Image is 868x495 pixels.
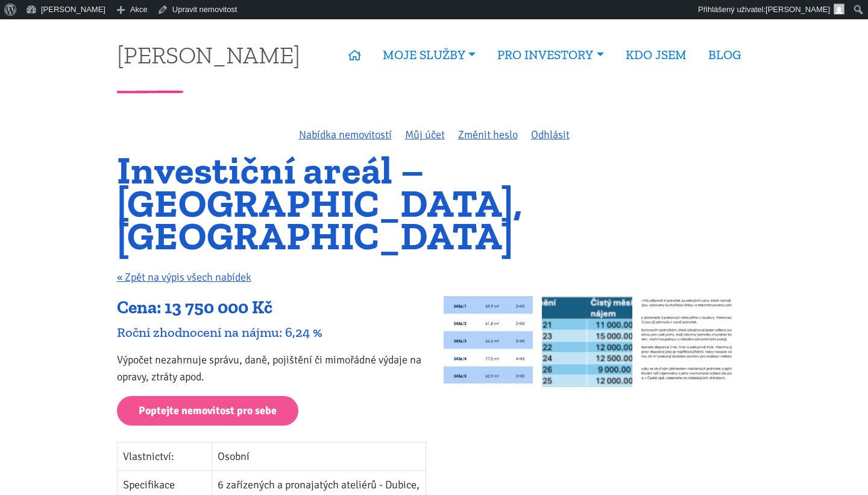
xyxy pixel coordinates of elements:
a: [PERSON_NAME] [117,43,300,66]
a: Poptejte nemovitost pro sebe [117,396,298,426]
a: MOJE SLUŽBY [372,41,486,69]
a: PRO INVESTORY [486,41,614,69]
a: « Zpět na výpis všech nabídek [117,270,251,284]
div: Cena: 13 750 000 Kč [117,296,426,319]
span: [PERSON_NAME] [766,5,830,14]
a: Odhlásit [531,128,570,141]
td: Vlastnictví: [117,442,212,470]
a: Můj účet [405,128,445,141]
a: Změnit heslo [458,128,518,141]
a: Nabídka nemovitostí [299,128,392,141]
div: Roční zhodnocení na nájmu: 6,24 % [117,324,426,340]
a: BLOG [697,41,752,69]
p: Výpočet nezahrnuje správu, daně, pojištění či mimořádné výdaje na opravy, ztráty apod. [117,351,426,385]
a: KDO JSEM [615,41,697,69]
h1: Investiční areál – [GEOGRAPHIC_DATA], [GEOGRAPHIC_DATA] [117,154,752,253]
td: Osobní [212,442,426,470]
